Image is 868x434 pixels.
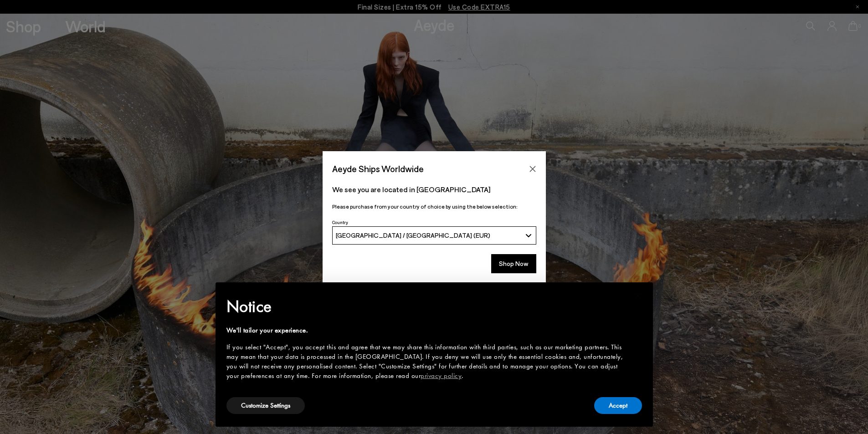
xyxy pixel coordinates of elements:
button: Close [526,162,539,176]
p: Please purchase from your country of choice by using the below selection: [332,202,536,211]
span: [GEOGRAPHIC_DATA] / [GEOGRAPHIC_DATA] (EUR) [336,231,490,239]
button: Close this notice [627,285,649,307]
div: We'll tailor your experience. [226,326,627,335]
span: Country [332,220,348,225]
span: Aeyde Ships Worldwide [332,161,424,177]
p: We see you are located in [GEOGRAPHIC_DATA] [332,184,536,195]
h2: Notice [226,295,627,318]
a: privacy policy [421,371,462,380]
span: × [635,289,641,303]
button: Shop Now [491,254,536,273]
div: If you select "Accept", you accept this and agree that we may share this information with third p... [226,342,627,381]
button: Customize Settings [226,397,305,414]
button: Accept [594,397,642,414]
